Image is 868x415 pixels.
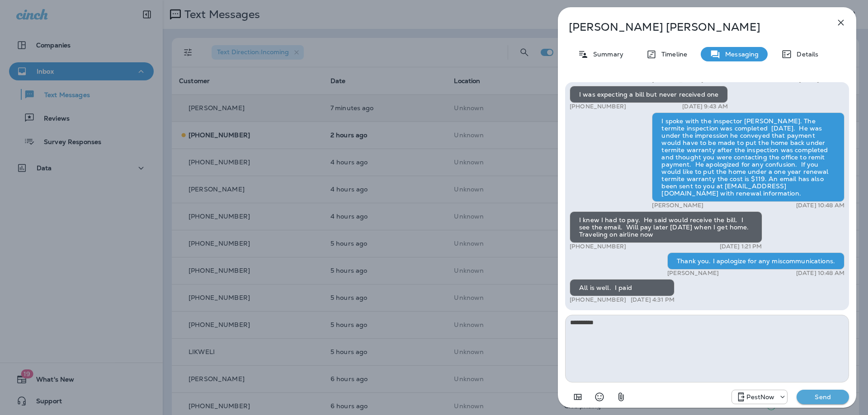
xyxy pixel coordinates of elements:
p: [PERSON_NAME] [652,202,703,209]
p: [DATE] 1:21 PM [720,243,762,250]
p: [DATE] 4:31 PM [631,296,675,303]
div: +1 (703) 691-5149 [732,392,787,402]
p: [PERSON_NAME] [667,270,719,277]
div: I knew I had to pay. He said would receive the bill. I see the email. Will pay later [DATE] when ... [570,211,762,243]
p: [DATE] 10:48 AM [796,202,844,209]
button: Select an emoji [590,388,609,406]
p: Messaging [721,51,759,58]
p: Send [804,393,842,401]
div: I was expecting a bill but never received one [570,86,728,103]
p: [DATE] 10:48 AM [796,270,844,277]
p: Summary [589,51,623,58]
p: Details [792,51,818,58]
p: [PHONE_NUMBER] [570,296,626,303]
p: Timeline [657,51,687,58]
p: [DATE] 9:43 AM [682,103,728,110]
div: Thank you. I apologize for any miscommunications. [667,252,844,270]
p: PestNow [746,393,774,401]
p: [PHONE_NUMBER] [570,243,626,250]
div: All is well. I paid [570,279,675,296]
button: Add in a premade template [569,388,587,406]
p: [PHONE_NUMBER] [570,103,626,110]
button: Send [797,390,849,404]
p: [PERSON_NAME] [PERSON_NAME] [569,21,816,33]
div: I spoke with the inspector [PERSON_NAME]. The termite inspection was completed [DATE]. He was und... [652,112,844,202]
